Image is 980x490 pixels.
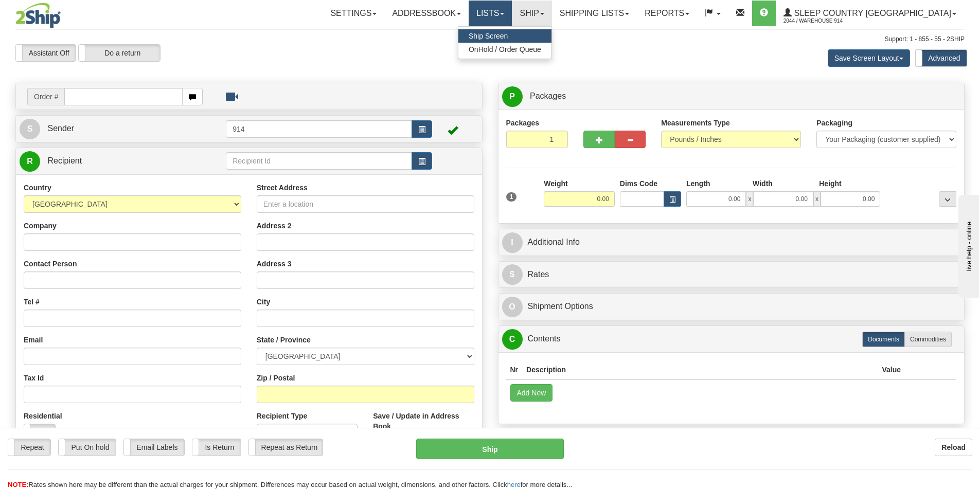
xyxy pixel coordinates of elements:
label: Residential [24,411,62,421]
input: Recipient Id [226,152,412,170]
a: Shipping lists [552,1,637,26]
div: ... [939,191,956,207]
label: Width [753,178,773,189]
iframe: chat widget [956,192,979,297]
label: Company [24,221,57,231]
a: OShipment Options [502,296,961,317]
button: Add New [510,384,553,402]
th: Value [878,360,905,379]
a: IAdditional Info [502,232,961,253]
label: Length [686,178,710,189]
a: P Packages [502,86,961,107]
label: Address 2 [257,221,292,231]
span: R [20,151,40,172]
b: Reload [941,443,966,451]
label: Height [819,178,842,189]
div: Support: 1 - 855 - 55 - 2SHIP [15,35,965,44]
span: Order # [27,88,64,105]
a: $Rates [502,264,961,285]
label: Tel # [24,297,40,307]
span: x [746,191,753,207]
a: Sleep Country [GEOGRAPHIC_DATA] 2044 / Warehouse 914 [776,1,964,26]
label: Save / Update in Address Book [373,411,474,431]
span: S [20,119,40,139]
button: Save Screen Layout [828,49,910,67]
a: Addressbook [384,1,469,26]
label: Email [24,335,43,345]
img: logo2044.jpg [15,3,61,28]
label: Measurements Type [661,118,730,128]
a: S Sender [20,118,226,139]
span: I [502,232,523,253]
a: Ship Screen [458,29,551,43]
span: 2044 / Warehouse 914 [783,16,861,26]
label: Recipient Type [257,411,308,421]
label: No [24,424,55,441]
a: Settings [323,1,384,26]
th: Nr [506,360,523,379]
label: Repeat [8,439,50,456]
label: Packaging [816,118,852,128]
span: Sender [47,124,74,133]
span: $ [502,264,523,285]
div: live help - online [8,9,95,16]
span: P [502,86,523,107]
label: Address 3 [257,259,292,269]
label: Is Return [192,439,241,456]
label: Documents [862,332,905,347]
a: R Recipient [20,151,203,172]
label: Commodities [904,332,952,347]
span: C [502,329,523,350]
label: Country [24,183,51,193]
a: Ship [512,1,551,26]
span: Ship Screen [469,32,508,40]
button: Reload [935,439,972,456]
label: City [257,297,270,307]
span: Packages [530,92,566,100]
a: here [507,481,521,488]
label: Zip / Postal [257,373,295,383]
label: Street Address [257,183,308,193]
input: Sender Id [226,120,412,138]
a: OnHold / Order Queue [458,43,551,56]
a: Lists [469,1,512,26]
label: Dims Code [620,178,657,189]
span: Recipient [47,156,82,165]
label: Do a return [79,45,160,61]
button: Ship [416,439,564,459]
span: NOTE: [8,481,28,488]
label: Advanced [916,50,967,66]
label: Repeat as Return [249,439,323,456]
label: Packages [506,118,540,128]
span: OnHold / Order Queue [469,45,541,53]
span: Sleep Country [GEOGRAPHIC_DATA] [792,9,951,17]
input: Enter a location [257,195,474,213]
label: Tax Id [24,373,44,383]
span: x [813,191,821,207]
label: State / Province [257,335,311,345]
a: Reports [637,1,697,26]
label: Put On hold [59,439,116,456]
label: Email Labels [124,439,184,456]
th: Description [522,360,878,379]
label: Weight [544,178,567,189]
span: 1 [506,192,517,202]
label: Assistant Off [16,45,76,61]
a: CContents [502,329,961,350]
span: O [502,297,523,317]
label: Contact Person [24,259,77,269]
